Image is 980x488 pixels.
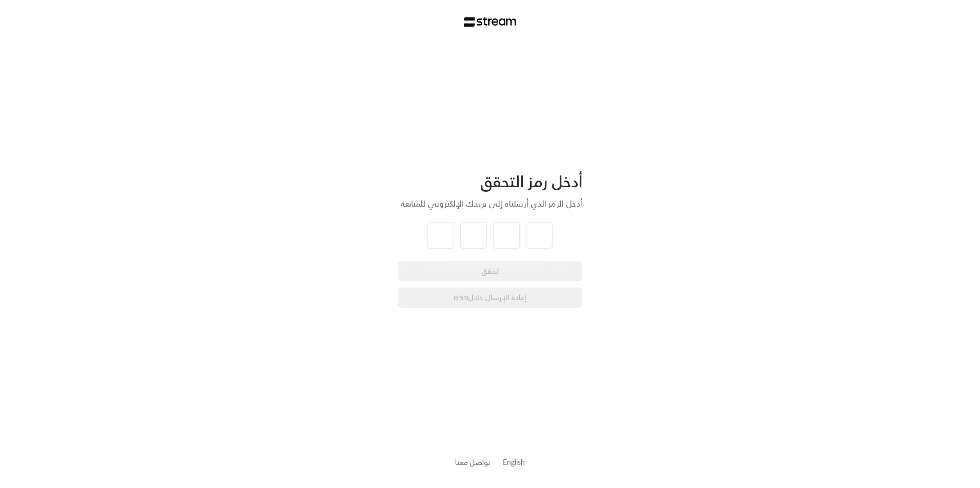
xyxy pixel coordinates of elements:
[503,453,525,472] a: English
[455,457,491,468] button: تواصل معنا
[464,17,517,27] img: Stream Logo
[398,172,582,191] div: أدخل رمز التحقق
[398,197,582,210] div: أدخل الرمز الذي أرسلناه إلى بريدك الإلكتروني للمتابعة
[455,456,491,469] a: تواصل معنا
